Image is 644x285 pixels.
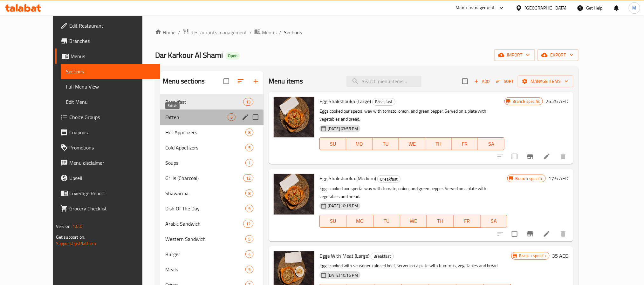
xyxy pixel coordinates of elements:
span: Menu disclaimer [69,159,155,167]
div: items [243,98,253,106]
span: Egg Shakshouka (Medium) [319,174,376,183]
button: SU [319,137,346,150]
button: delete [556,226,571,242]
button: import [494,49,535,61]
div: Breakfast [372,98,395,106]
span: Open [225,53,240,58]
a: Branches [55,33,160,49]
span: 4 [246,251,253,257]
a: Full Menu View [61,79,160,94]
div: Hot Appetizers8 [160,125,264,140]
span: Shawarma [165,189,245,197]
span: Egg Shakshouka (Large) [319,96,371,106]
span: WE [403,216,424,226]
li: / [178,29,180,36]
div: items [245,144,253,151]
span: Promotions [69,144,155,151]
span: M [633,4,636,11]
button: TU [373,215,400,228]
button: TH [427,215,454,228]
div: Soups1 [160,155,264,170]
button: FR [452,137,478,150]
p: Eggs cooked with seasoned minced beef, served on a plate with hummus, vegetables and bread [319,262,511,270]
span: Select to update [508,150,521,163]
div: Cold Appetizers5 [160,140,264,155]
span: Breakfast [378,176,400,183]
p: Eggs cooked our special way with tomato, onion, and green pepper. Served on a plate with vegetabl... [319,107,504,123]
span: Full Menu View [66,83,155,90]
h6: 26.25 AED [545,97,568,106]
a: Promotions [55,140,160,155]
img: Egg Shakshouka (Large) [274,97,314,137]
span: Sort items [492,76,518,86]
button: WE [400,215,427,228]
div: Hot Appetizers [165,129,245,136]
span: TU [375,139,396,149]
span: import [499,51,530,59]
div: Shawarma8 [160,186,264,201]
span: Grocery Checklist [69,205,155,212]
span: SU [322,216,344,226]
span: Sort [496,78,514,85]
div: Breakfast [371,253,394,260]
div: Fatteh5edit [160,109,264,125]
span: 8 [246,129,253,136]
span: Eggs With Meat (Large) [319,251,369,261]
span: 9 [246,206,253,212]
div: items [243,220,253,228]
span: Version: [56,222,72,230]
a: Grocery Checklist [55,201,160,216]
span: Coverage Report [69,189,155,197]
span: WE [401,139,423,149]
span: TH [429,216,451,226]
span: Choice Groups [69,113,155,121]
span: Branches [69,37,155,45]
div: items [243,174,253,182]
span: Manage items [523,77,568,85]
span: Add item [472,76,492,86]
span: MO [349,139,370,149]
div: Western Sandwich5 [160,231,264,247]
img: Egg Shakshouka (Medium) [274,174,314,215]
div: items [245,159,253,167]
div: Burger4 [160,247,264,262]
span: 12 [243,221,253,227]
a: Coupons [55,125,160,140]
span: Sort sections [233,74,248,89]
span: SA [483,216,505,226]
button: FR [454,215,480,228]
span: FR [456,216,478,226]
span: Menus [262,29,277,36]
span: Dar Karkour Al Shami [155,48,223,62]
div: items [245,266,253,273]
input: search [346,76,421,87]
span: Soups [165,159,245,167]
div: Menu-management [456,4,495,12]
a: Menus [55,49,160,64]
a: Coverage Report [55,186,160,201]
div: Grills (Charcoal) [165,174,243,182]
button: delete [556,149,571,164]
span: TU [376,216,398,226]
h2: Menu items [269,76,303,86]
span: Meals [165,266,245,273]
span: Arabic Sandwich [165,220,243,228]
span: Branch specific [517,253,549,259]
button: TH [425,137,452,150]
span: MO [349,216,371,226]
a: Support.OpsPlatform [56,239,96,248]
div: Cold Appetizers [165,144,245,151]
span: TH [428,139,449,149]
a: Menus [254,28,277,36]
span: 5 [246,267,253,273]
span: Edit Menu [66,98,155,106]
button: SA [478,137,504,150]
button: Add [472,76,492,86]
span: Western Sandwich [165,235,245,243]
span: Breakfast [165,98,243,106]
span: Fatteh [165,113,228,121]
